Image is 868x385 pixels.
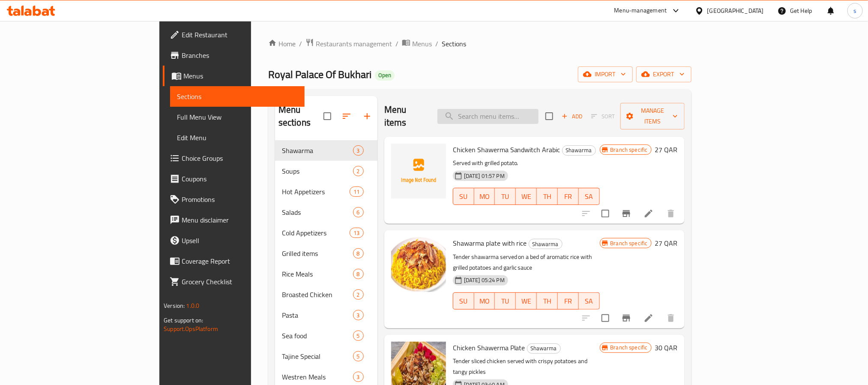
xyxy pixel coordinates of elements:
span: Hot Appetizers [282,186,350,197]
span: Add [560,111,584,121]
span: Pasta [282,310,353,320]
button: FR [558,292,579,310]
span: Select section first [586,110,620,123]
a: Coupons [163,168,304,189]
a: Edit Restaurant [163,24,304,45]
span: Menus [412,39,432,49]
span: Westren Meals [282,372,353,382]
span: Chicken Shawerma Sandwitch Arabic [453,143,560,156]
button: TH [537,188,558,205]
span: TH [540,295,554,307]
p: Tender sliced chicken served with crispy potatoes and tangy pickles [453,356,600,377]
span: SU [457,190,471,203]
span: Get support on: [164,315,203,326]
div: Soups2 [275,161,377,181]
span: WE [519,295,533,307]
span: Coverage Report [182,256,297,266]
button: SA [579,292,600,310]
span: Shawarma [529,239,562,249]
button: Branch-specific-item [616,203,637,224]
span: Shawarma [527,343,560,353]
div: Shawarma [529,239,563,249]
a: Full Menu View [170,107,304,127]
span: Grocery Checklist [182,277,297,287]
span: 6 [353,208,363,217]
button: import [578,66,633,82]
span: export [643,69,685,80]
div: Pasta3 [275,305,377,325]
p: Served with grilled potato. [453,158,600,168]
div: Grilled items8 [275,243,377,264]
button: delete [661,203,681,224]
div: items [353,145,364,156]
span: Branch specific [607,239,651,247]
span: [DATE] 01:57 PM [461,172,508,180]
div: Sea food [282,331,353,341]
span: SU [457,295,471,307]
div: Salads6 [275,202,377,223]
span: TU [498,190,512,203]
div: items [353,269,364,279]
span: 3 [353,373,363,381]
span: Select to update [596,205,614,223]
button: SU [453,292,474,310]
span: 8 [353,270,363,278]
span: Grilled items [282,248,353,259]
h6: 27 QAR [655,237,678,249]
span: Sections [177,91,297,102]
div: items [353,351,364,361]
span: Edit Restaurant [182,30,297,40]
h6: 30 QAR [655,342,678,354]
span: 5 [353,332,363,340]
li: / [435,39,438,49]
div: Tajine Special5 [275,346,377,367]
span: TU [498,295,512,307]
span: Soups [282,166,353,176]
button: Add section [357,106,377,126]
span: Shawarma [563,145,596,155]
span: Tajine Special [282,351,353,361]
div: Cold Appetizers13 [275,223,377,243]
span: Select to update [596,309,614,327]
button: export [636,66,691,82]
span: 13 [350,229,363,237]
button: SA [579,188,600,205]
a: Edit menu item [644,208,654,219]
nav: breadcrumb [268,38,691,49]
div: items [350,228,363,238]
div: items [353,289,364,300]
span: Branches [182,50,297,60]
span: Restaurants management [316,39,392,49]
div: items [353,372,364,382]
span: Salads [282,207,353,217]
button: FR [558,188,579,205]
button: Manage items [620,103,684,129]
span: FR [561,295,575,307]
span: Branch specific [607,146,651,154]
span: Choice Groups [182,153,297,163]
span: Shawarma [282,145,353,156]
div: items [353,207,364,217]
div: Broasted Chicken [282,289,353,300]
img: Chicken Shawerma Sandwitch Arabic [391,144,446,199]
a: Grocery Checklist [163,271,304,292]
img: Shawarma plate with rice [391,237,446,292]
div: items [350,186,363,197]
span: SA [582,295,596,307]
a: Edit Menu [170,127,304,148]
a: Menus [402,38,432,49]
span: Manage items [627,105,677,127]
div: items [353,331,364,341]
span: TH [540,190,554,203]
a: Promotions [163,189,304,210]
span: 11 [350,188,363,196]
div: [GEOGRAPHIC_DATA] [707,6,764,15]
span: Menus [183,71,297,81]
span: Full Menu View [177,112,297,122]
